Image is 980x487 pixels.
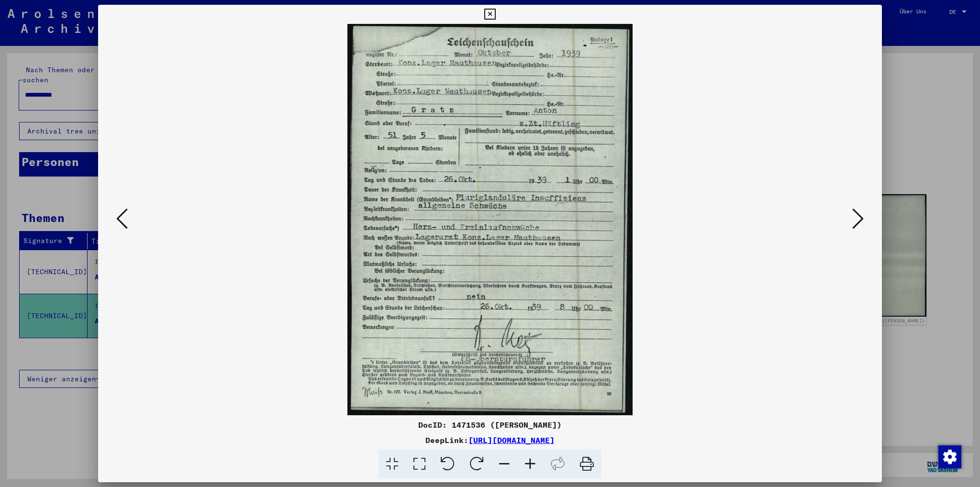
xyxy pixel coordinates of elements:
[98,434,882,446] div: DeepLink:
[938,445,961,468] div: Zustimmung ändern
[98,419,882,431] div: DocID: 1471536 ([PERSON_NAME])
[938,445,961,468] img: Zustimmung ändern
[468,435,555,445] a: [URL][DOMAIN_NAME]
[131,24,849,415] img: 001.jpg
